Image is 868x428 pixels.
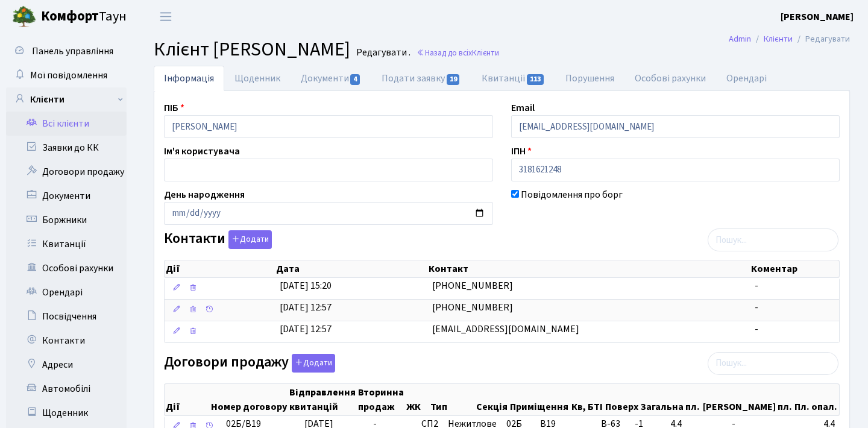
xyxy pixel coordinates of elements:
a: Додати [225,228,272,250]
span: Клієнти [472,47,499,58]
a: Всі клієнти [6,112,127,136]
label: ІПН [511,144,532,159]
a: Особові рахунки [624,66,716,91]
th: Дата [275,260,427,277]
label: Договори продажу [164,354,335,373]
span: [PHONE_NUMBER] [432,279,513,292]
th: Контакт [427,260,750,277]
th: Дії [165,384,210,415]
a: Адреси [6,353,127,377]
a: Квитанції [471,66,555,91]
th: [PERSON_NAME] пл. [702,384,793,415]
span: Мої повідомлення [30,69,107,82]
li: Редагувати [793,33,850,46]
label: Контакти [164,230,272,249]
a: Орендарі [716,66,777,91]
span: [DATE] 12:57 [280,323,332,336]
button: Контакти [228,230,272,249]
span: - [755,301,758,314]
small: Редагувати . [354,47,410,58]
label: День народження [164,187,245,202]
label: ПІБ [164,101,184,115]
a: Панель управління [6,39,127,63]
input: Пошук... [708,352,838,375]
span: Панель управління [32,45,113,58]
th: Номер договору [210,384,288,415]
span: [DATE] 12:57 [280,301,332,314]
button: Переключити навігацію [151,7,181,27]
a: Документи [6,184,127,208]
th: Тип [429,384,475,415]
a: Особові рахунки [6,256,127,280]
span: Таун [41,7,127,27]
th: Відправлення квитанцій [288,384,357,415]
a: [PERSON_NAME] [781,10,854,24]
b: [PERSON_NAME] [781,10,854,24]
a: Щоденник [6,401,127,425]
span: [PHONE_NUMBER] [432,301,513,314]
a: Контакти [6,329,127,353]
a: Квитанції [6,232,127,256]
a: Подати заявку [371,66,471,91]
a: Admin [729,33,751,45]
th: Пл. опал. [793,384,839,415]
a: Клієнти [6,87,127,112]
a: Автомобілі [6,377,127,401]
span: [EMAIL_ADDRESS][DOMAIN_NAME] [432,323,579,336]
span: [DATE] 15:20 [280,279,332,292]
a: Договори продажу [6,160,127,184]
th: Дії [165,260,275,277]
th: Кв, БТІ [570,384,604,415]
a: Заявки до КК [6,136,127,160]
a: Додати [289,351,335,373]
span: 19 [447,74,460,85]
span: 4 [350,74,360,85]
a: Орендарі [6,280,127,304]
button: Договори продажу [292,354,335,373]
span: - [755,279,758,292]
a: Документи [291,66,371,91]
nav: breadcrumb [711,27,868,52]
th: ЖК [405,384,429,415]
label: Email [511,101,535,115]
label: Ім'я користувача [164,144,240,159]
a: Боржники [6,208,127,232]
span: Клієнт [PERSON_NAME] [154,36,350,63]
th: Загальна пл. [640,384,702,415]
th: Коментар [750,260,839,277]
span: 113 [527,74,544,85]
a: Порушення [555,66,624,91]
a: Посвідчення [6,304,127,329]
label: Повідомлення про борг [521,187,623,202]
img: logo.png [12,5,36,29]
input: Пошук... [708,228,838,251]
th: Секція [475,384,509,415]
b: Комфорт [41,7,99,26]
a: Щоденник [224,66,291,91]
a: Назад до всіхКлієнти [417,47,499,58]
th: Поверх [604,384,640,415]
a: Мої повідомлення [6,63,127,87]
a: Інформація [154,66,224,91]
th: Приміщення [509,384,570,415]
th: Вторинна продаж [357,384,405,415]
a: Клієнти [764,33,793,45]
span: - [755,323,758,336]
